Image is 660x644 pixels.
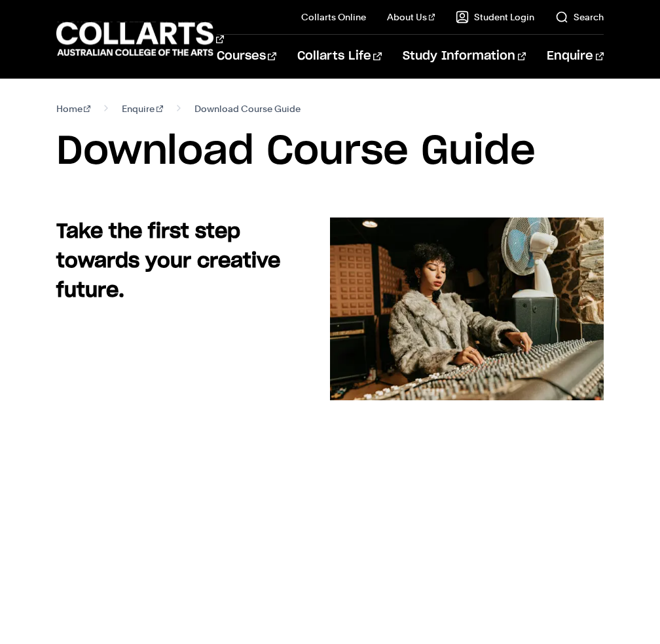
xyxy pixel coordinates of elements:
strong: Take the first step towards your creative future. [56,222,280,301]
a: Enquire [122,100,163,118]
a: Search [555,10,604,24]
a: Courses [217,35,276,78]
div: Go to homepage [56,20,184,58]
h1: Download Course Guide [56,128,604,176]
span: Download Course Guide [194,100,301,118]
a: About Us [387,10,435,24]
a: Home [56,100,91,118]
a: Student Login [456,10,534,24]
a: Study Information [403,35,526,78]
a: Collarts Online [301,10,366,24]
a: Collarts Life [297,35,382,78]
a: Enquire [547,35,604,78]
